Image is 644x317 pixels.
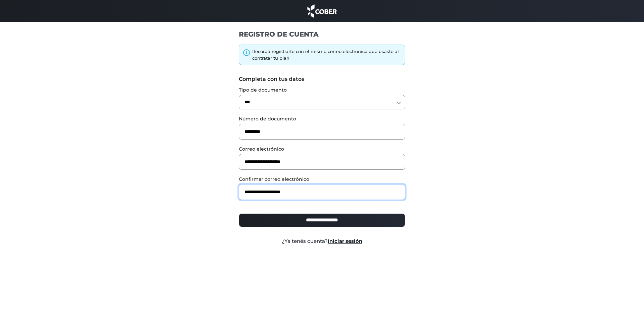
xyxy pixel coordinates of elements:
img: cober_marca.png [306,3,338,18]
div: ¿Ya tenés cuenta? [234,237,411,245]
label: Número de documento [239,115,406,122]
label: Tipo de documento [239,87,406,94]
h1: REGISTRO DE CUENTA [239,30,406,39]
div: Recordá registrarte con el mismo correo electrónico que usaste al contratar tu plan [252,48,402,61]
label: Confirmar correo electrónico [239,176,406,183]
a: Iniciar sesión [328,238,362,244]
label: Completa con tus datos [239,75,406,83]
label: Correo electrónico [239,146,406,153]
